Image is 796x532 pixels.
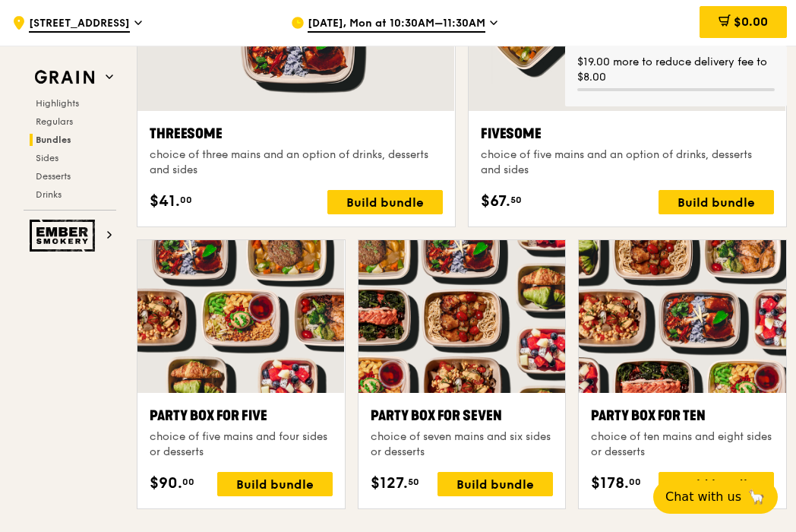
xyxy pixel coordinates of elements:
div: choice of three mains and an option of drinks, desserts and sides [150,147,443,178]
span: $127. [371,472,408,495]
div: Build bundle [659,190,774,214]
span: 00 [629,476,641,488]
span: [DATE], Mon at 10:30AM–11:30AM [308,16,485,33]
div: choice of five mains and an option of drinks, desserts and sides [481,147,774,178]
span: Drinks [36,189,62,200]
span: Highlights [36,98,79,109]
div: Party Box for Seven [371,405,554,426]
span: Bundles [36,135,71,145]
div: choice of seven mains and six sides or desserts [371,429,554,460]
span: 50 [510,194,522,206]
div: Threesome [150,123,443,144]
button: Chat with us🦙 [653,480,778,514]
span: Desserts [36,171,71,182]
span: $90. [150,472,182,495]
div: Fivesome [481,123,774,144]
div: Build bundle [659,472,774,496]
span: Chat with us [665,488,741,506]
div: Party Box for Ten [591,405,774,426]
span: $178. [591,472,629,495]
img: Grain web logo [30,64,99,91]
span: $0.00 [734,14,768,29]
div: Build bundle [217,472,333,496]
span: Regulars [36,116,73,127]
div: choice of ten mains and eight sides or desserts [591,429,774,460]
div: Build bundle [327,190,443,214]
span: Sides [36,153,58,163]
div: $19.00 more to reduce delivery fee to $8.00 [577,55,775,85]
span: 50 [408,476,419,488]
span: [STREET_ADDRESS] [29,16,130,33]
div: Party Box for Five [150,405,333,426]
span: 00 [182,476,194,488]
img: Ember Smokery web logo [30,220,99,252]
span: $41. [150,190,180,213]
div: Build bundle [437,472,553,496]
span: $67. [481,190,510,213]
span: 00 [180,194,192,206]
div: choice of five mains and four sides or desserts [150,429,333,460]
span: 🦙 [747,488,766,506]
